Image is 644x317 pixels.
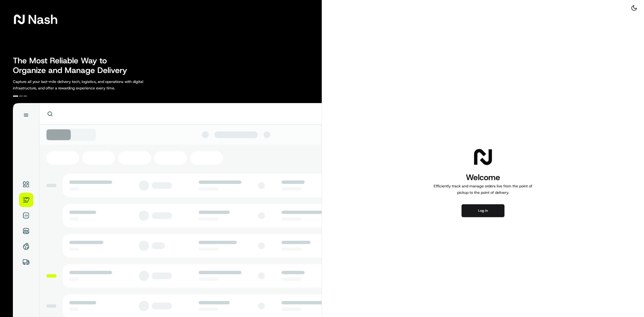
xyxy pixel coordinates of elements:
[462,204,504,217] button: Log in
[13,56,133,75] h2: The Most Reliable Way to Organize and Manage Delivery
[431,183,535,196] p: Efficiently track and manage orders live from the point of pickup to the point of delivery.
[431,172,535,183] h1: Welcome
[13,78,167,91] p: Capture all your last-mile delivery tech, logistics, and operations with digital infrastructure, ...
[28,14,58,25] span: Nash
